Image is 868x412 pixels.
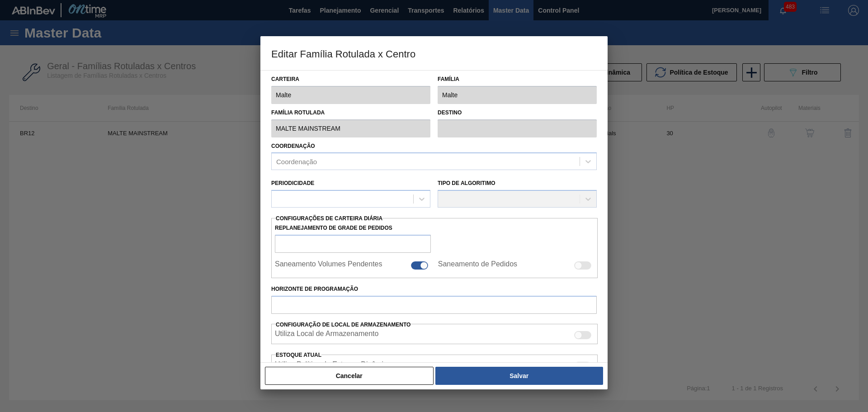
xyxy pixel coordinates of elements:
[275,360,391,371] label: Quando ativada, o sistema irá usar os estoques usando a Política de Estoque Dinâmica.
[438,260,517,271] label: Saneamento de Pedidos
[435,367,603,385] button: Salvar
[260,36,608,71] h3: Editar Família Rotulada x Centro
[271,283,597,296] label: Horizonte de Programação
[271,73,430,86] label: Carteira
[271,180,314,186] label: Periodicidade
[271,106,430,119] label: Família Rotulada
[275,330,378,341] label: Quando ativada, o sistema irá exibir os estoques de diferentes locais de armazenamento.
[265,367,434,385] button: Cancelar
[275,260,382,271] label: Saneamento Volumes Pendentes
[276,158,317,166] div: Coordenação
[276,215,382,222] span: Configurações de Carteira Diária
[276,352,321,358] label: Estoque Atual
[271,143,315,149] label: Coordenação
[438,106,597,119] label: Destino
[438,73,597,86] label: Família
[276,322,410,328] span: Configuração de Local de Armazenamento
[275,222,431,235] label: Replanejamento de Grade de Pedidos
[438,180,495,186] label: Tipo de Algoritimo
